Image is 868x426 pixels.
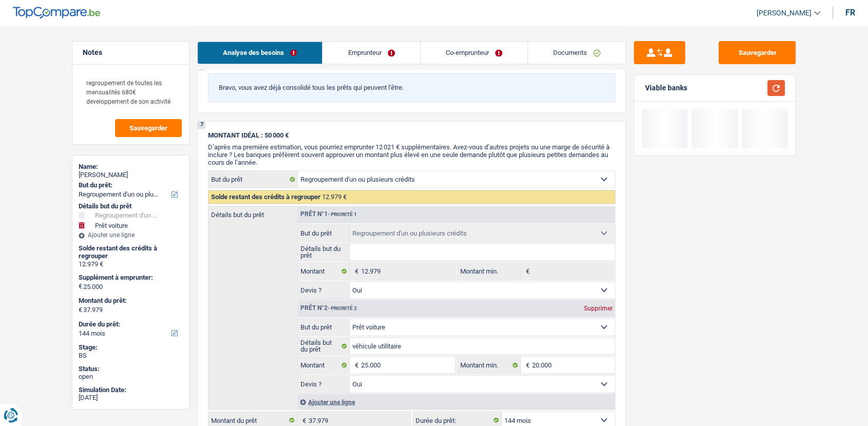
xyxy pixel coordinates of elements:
[748,5,820,22] a: [PERSON_NAME]
[208,143,610,166] span: D’après ma première estimation, vous pourriez emprunter 12 021 € supplémentaires. Avez-vous d’aut...
[211,193,320,201] span: Solde restant des crédits à regrouper
[298,225,350,241] label: But du prêt
[297,394,615,409] div: Ajouter une ligne
[79,244,183,260] div: Solde restant des crédits à regrouper
[581,305,615,312] div: Supprimer
[298,376,350,392] label: Devis ?
[79,171,183,179] div: [PERSON_NAME]
[298,357,350,373] label: Montant
[528,42,626,64] a: Documents
[79,373,183,381] div: open
[719,41,796,64] button: Sauvegarder
[79,365,183,373] div: Status:
[298,305,360,312] div: Prêt n°2
[421,42,527,64] a: Co-emprunteur
[209,171,298,187] label: But du prêt
[79,274,181,282] label: Supplément à emprunter:
[328,305,357,311] span: - Priorité 2
[79,202,183,210] div: Détails but du prêt
[298,263,350,279] label: Montant
[79,343,183,352] div: Stage:
[79,231,183,239] div: Ajouter une ligne
[219,84,605,91] p: Bravo, vous avez déjà consolidé tous les prêts qui peuvent l'être.
[79,306,82,314] span: €
[208,131,289,139] span: MONTANT IDÉAL : 50 000 €
[328,211,357,217] span: - Priorité 1
[298,338,350,354] label: Détails but du prêt
[79,297,181,305] label: Montant du prêt:
[13,7,100,19] img: TopCompare Logo
[79,394,183,402] div: [DATE]
[79,352,183,360] div: BS
[323,42,420,64] a: Emprunteur
[298,211,360,218] div: Prêt n°1
[298,244,350,260] label: Détails but du prêt
[129,125,167,131] span: Sauvegarder
[209,206,297,218] label: Détails but du prêt
[645,84,687,92] div: Viable banks
[115,119,182,137] button: Sauvegarder
[458,263,520,279] label: Montant min.
[521,357,532,373] span: €
[79,282,82,291] span: €
[757,9,812,17] span: [PERSON_NAME]
[298,319,350,335] label: But du prêt
[79,163,183,171] div: Name:
[521,263,532,279] span: €
[79,181,181,189] label: But du prêt:
[83,48,179,57] h5: Notes
[298,282,350,298] label: Devis ?
[79,386,183,394] div: Simulation Date:
[79,320,181,328] label: Durée du prêt:
[198,121,205,129] div: 7
[198,42,322,64] a: Analyse des besoins
[322,193,347,201] span: 12.979 €
[845,8,855,17] div: fr
[79,260,183,268] div: 12.979 €
[458,357,520,373] label: Montant min.
[350,263,361,279] span: €
[350,357,361,373] span: €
